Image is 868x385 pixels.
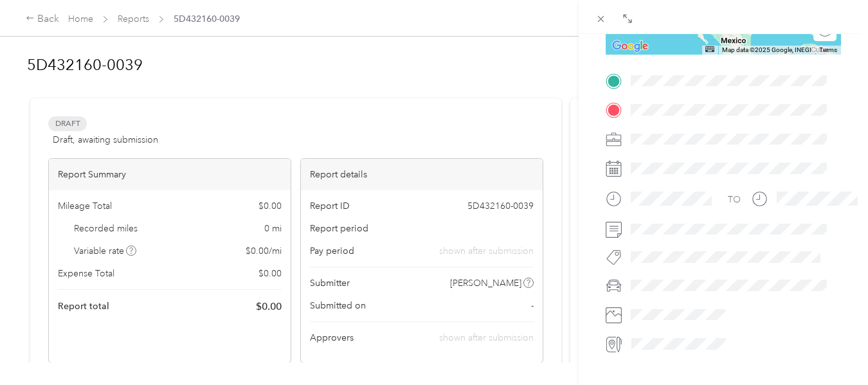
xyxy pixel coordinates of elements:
[722,46,811,53] span: Map data ©2025 Google, INEGI
[728,193,741,206] div: TO
[705,46,714,52] button: Keyboard shortcuts
[609,38,651,55] img: Google
[609,38,651,55] a: Open this area in Google Maps (opens a new window)
[796,313,868,385] iframe: Everlance-gr Chat Button Frame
